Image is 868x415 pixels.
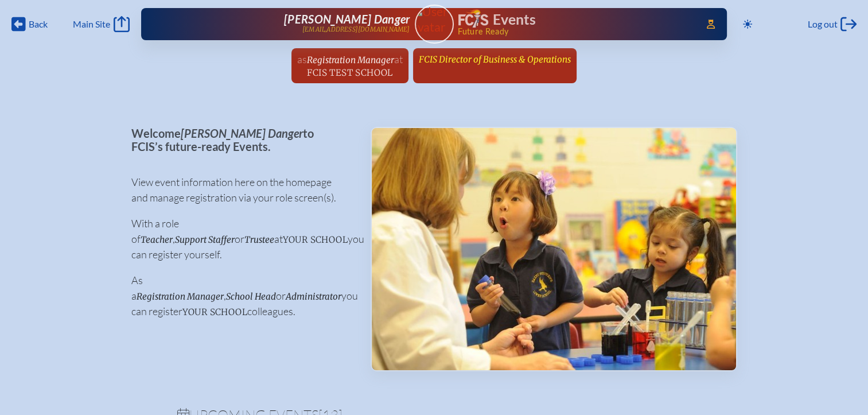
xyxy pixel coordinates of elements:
[808,18,838,30] span: Log out
[175,234,235,245] span: Support Staffer
[131,174,352,205] p: View event information here on the homepage and manage registration via your role screen(s).
[410,4,458,34] img: User Avatar
[457,28,690,36] span: Future Ready
[419,54,571,65] span: FCIS Director of Business & Operations
[302,26,410,33] p: [EMAIL_ADDRESS][DOMAIN_NAME]
[137,291,224,302] span: Registration Manager
[414,48,575,70] a: FCIS Director of Business & Operations
[458,9,691,36] div: FCIS Events — Future ready
[307,67,392,78] span: FCIS Test School
[131,273,352,319] p: As a , or you can register colleagues.
[131,127,352,153] p: Welcome to FCIS’s future-ready Events.
[283,234,348,245] span: your school
[181,126,303,140] span: [PERSON_NAME] Danger
[178,13,410,36] a: [PERSON_NAME] Danger[EMAIL_ADDRESS][DOMAIN_NAME]
[141,234,173,245] span: Teacher
[182,307,247,317] span: your school
[372,128,736,370] img: Events
[29,18,48,30] span: Back
[307,55,394,65] span: Registration Manager
[297,53,307,65] span: as
[226,291,276,302] span: School Head
[284,12,410,26] span: [PERSON_NAME] Danger
[286,291,341,302] span: Administrator
[293,48,407,83] a: asRegistration ManageratFCIS Test School
[394,53,403,65] span: at
[131,216,352,262] p: With a role of , or at you can register yourself.
[73,16,129,32] a: Main Site
[415,5,454,44] a: User Avatar
[244,234,274,245] span: Trustee
[73,18,110,30] span: Main Site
